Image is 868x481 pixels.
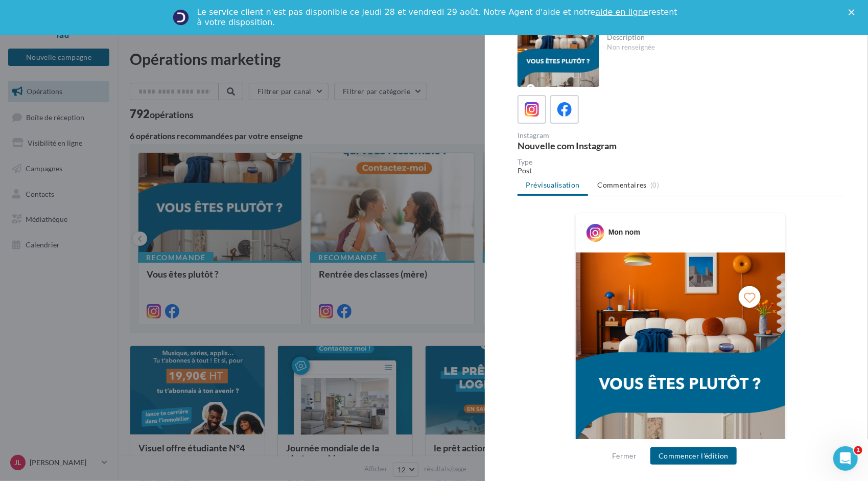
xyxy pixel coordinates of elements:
[650,181,659,189] span: (0)
[650,447,737,465] button: Commencer l'édition
[849,9,859,15] div: Fermer
[607,43,836,52] div: Non renseignée
[173,9,189,26] img: Profile image for Service-Client
[854,446,862,454] span: 1
[197,7,679,28] div: Le service client n'est pas disponible ce jeudi 28 et vendredi 29 août. Notre Agent d'aide et not...
[608,227,640,237] div: Mon nom
[833,446,858,471] iframe: Intercom live chat
[608,450,641,462] button: Fermer
[598,180,647,190] span: Commentaires
[518,166,843,176] div: Post
[595,7,648,17] a: aide en ligne
[518,141,676,150] div: Nouvelle com Instagram
[518,132,676,139] div: Instagram
[518,158,843,166] div: Type
[607,34,836,41] div: Description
